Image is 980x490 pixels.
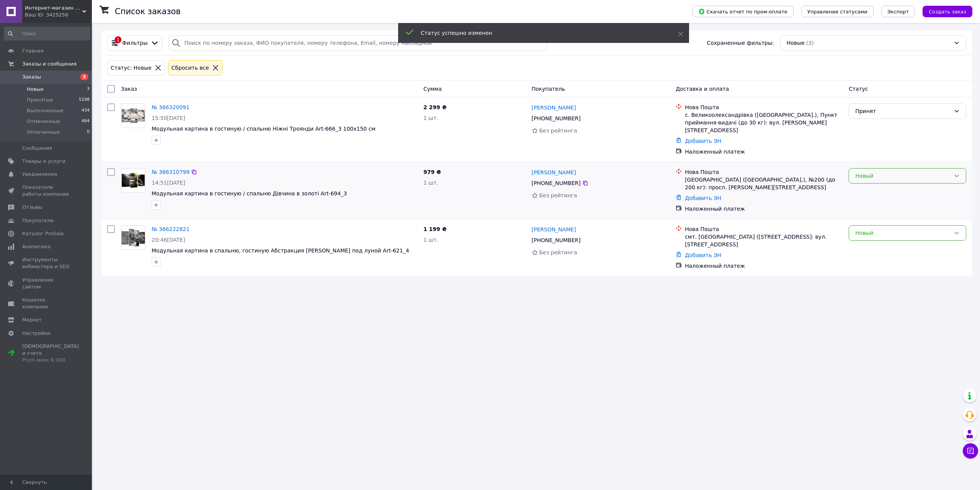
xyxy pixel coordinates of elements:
span: Без рейтинга [539,249,577,256]
a: [PERSON_NAME] [532,104,576,111]
span: Уведомления [22,171,57,178]
span: 5198 [79,97,90,103]
span: (3) [806,40,814,46]
h1: Список заказов [115,7,181,16]
div: Сбросить все [170,64,211,72]
span: Новые [787,39,805,47]
div: Новый [855,229,951,237]
div: Наложенный платеж [685,205,843,213]
button: Экспорт [881,6,915,17]
button: Чат с покупателем [963,443,978,459]
a: Модульная картина в гостиную / спальню Дівчина в золоті Art-694_3 [152,190,347,197]
div: смт. [GEOGRAPHIC_DATA] ([STREET_ADDRESS]: вул. [STREET_ADDRESS] [685,233,843,248]
span: Покупатели [22,217,54,224]
span: 14:51[DATE] [152,180,185,186]
div: [PHONE_NUMBER] [530,235,582,246]
span: 1 199 ₴ [423,226,447,232]
a: [PERSON_NAME] [532,226,576,233]
div: Нова Пошта [685,168,843,176]
span: Заказы [22,74,41,80]
span: Товары и услуги [22,158,65,165]
input: Поиск по номеру заказа, ФИО покупателя, номеру телефона, Email, номеру накладной [168,35,547,51]
span: 1 шт. [423,180,438,186]
span: Интернет-магазин модульных картин "Art Dekors" [25,5,82,11]
div: Принят [855,107,951,115]
a: [PERSON_NAME] [532,169,576,176]
button: Скачать отчет по пром-оплате [692,6,794,17]
span: Кошелек компании [22,297,71,310]
div: Ваш ID: 3425256 [25,11,92,18]
span: 0 [87,129,90,136]
div: Наложенный платеж [685,148,843,156]
span: Доставка и оплата [676,86,729,92]
div: [PHONE_NUMBER] [530,113,582,124]
a: Добавить ЭН [685,252,721,258]
span: Заказ [121,86,137,92]
div: Нова Пошта [685,225,843,233]
div: [PHONE_NUMBER] [530,178,582,188]
span: Аналитика [22,243,51,250]
input: Поиск [4,27,90,41]
span: Настройки [22,330,50,337]
span: 1 шт. [423,237,438,243]
span: Покупатель [532,86,565,92]
span: 434 [82,107,90,114]
a: № 366320091 [152,104,189,110]
a: Фото товару [121,168,145,193]
img: Фото товару [121,108,145,124]
span: Принятые [27,97,53,103]
a: № 366310799 [152,169,189,175]
span: Выполненные [27,107,64,114]
a: Добавить ЭН [685,138,721,144]
a: Создать заказ [915,8,972,14]
span: 1 шт. [423,115,438,121]
span: Создать заказ [929,9,966,15]
span: 20:46[DATE] [152,237,185,243]
span: Сохраненные фильтры: [707,39,774,47]
span: Управление статусами [807,9,867,15]
span: Фильтры [122,39,147,47]
div: Статус: Новые [109,64,153,72]
span: 979 ₴ [423,169,441,175]
span: Скачать отчет по пром-оплате [698,8,787,15]
span: Экспорт [887,9,909,15]
span: 2 299 ₴ [423,104,447,110]
span: Показатели работы компании [22,184,71,198]
a: Фото товару [121,103,145,128]
div: Нова Пошта [685,103,843,111]
a: Фото товару [121,225,145,250]
div: Prom микс 6 000 [22,357,79,364]
span: Каталог ProSale [22,230,64,237]
span: 15:50[DATE] [152,115,185,121]
div: Новый [855,172,951,180]
span: Инструменты вебмастера и SEO [22,256,71,270]
button: Управление статусами [801,6,874,17]
span: Главная [22,48,44,54]
a: Модульная картина в спальню, гостиную Абстракция [PERSON_NAME] под луной Art-621_4 [152,247,409,254]
div: Наложенный платеж [685,262,843,270]
div: Статус успешно изменен [421,29,659,37]
span: Отзывы [22,204,42,211]
div: с. Великоолександрівка ([GEOGRAPHIC_DATA].), Пункт приймання-видачі (до 30 кг): вул. [PERSON_NAME... [685,111,843,134]
a: № 366222821 [152,226,189,232]
div: [GEOGRAPHIC_DATA] ([GEOGRAPHIC_DATA].), №200 (до 200 кг): просп. [PERSON_NAME][STREET_ADDRESS] [685,176,843,191]
span: 3 [87,86,90,93]
span: Без рейтинга [539,128,577,134]
span: 3 [80,74,88,80]
span: Заказы и сообщения [22,61,77,67]
span: 484 [82,118,90,125]
a: Добавить ЭН [685,195,721,201]
span: Отмененные [27,118,60,125]
img: Фото товару [121,172,145,188]
span: Управление сайтом [22,277,71,290]
a: Модульная картина в гостиную / спальню Ніжні Троянди Art-666_3 100x150 см [152,126,376,132]
span: Маркет [22,316,42,323]
span: [DEMOGRAPHIC_DATA] и счета [22,343,79,364]
span: Новые [27,86,44,93]
span: Сумма [423,86,442,92]
span: Сообщения [22,145,52,152]
button: Создать заказ [923,6,972,17]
